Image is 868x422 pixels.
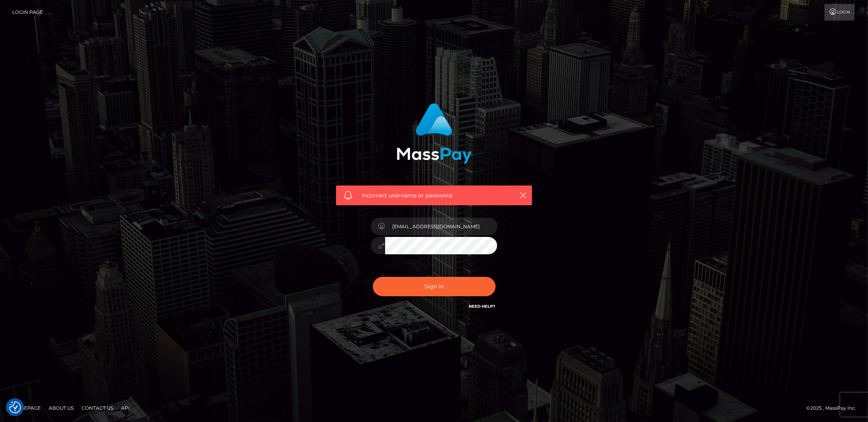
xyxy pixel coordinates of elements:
button: Consent Preferences [9,401,21,413]
img: Revisit consent button [9,401,21,413]
a: About Us [46,402,77,414]
input: Username... [385,218,498,235]
a: Contact Us [78,402,116,414]
div: © 2025 , MassPay Inc. [806,404,862,413]
a: Homepage [9,402,44,414]
span: Incorrect username or password. [362,191,506,200]
a: Need Help? [469,304,496,309]
img: MassPay Login [397,103,472,164]
a: Login [824,4,855,21]
a: API [118,402,133,414]
a: Login Page [12,4,43,21]
button: Sign in [373,277,496,296]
